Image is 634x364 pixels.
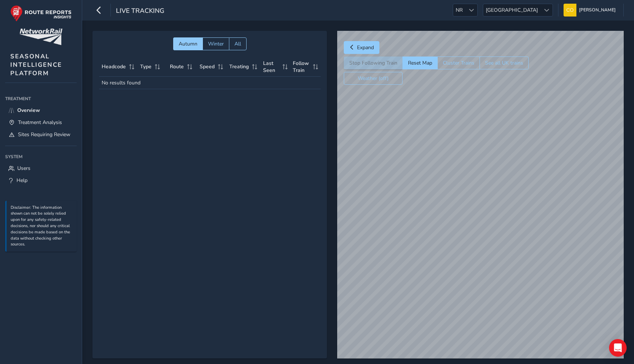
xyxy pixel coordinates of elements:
[208,40,224,47] span: Winter
[203,37,229,50] button: Winter
[5,174,77,186] a: Help
[609,339,627,357] div: Open Intercom Messenger
[99,77,321,89] td: No results found
[402,57,437,69] button: Reset Map
[5,128,77,141] a: Sites Requiring Review
[579,4,616,17] span: [PERSON_NAME]
[483,4,540,16] span: [GEOGRAPHIC_DATA]
[5,116,77,128] a: Treatment Analysis
[18,119,62,126] span: Treatment Analysis
[102,63,126,70] span: Headcode
[19,29,62,45] img: customer logo
[357,44,374,51] span: Expand
[564,4,576,17] img: diamond-layout
[263,60,280,74] span: Last Seen
[116,6,164,17] span: Live Tracking
[11,205,73,248] p: Disclaimer: The information shown can not be solely relied upon for any safety-related decisions,...
[18,131,70,138] span: Sites Requiring Review
[5,93,77,104] div: Treatment
[17,177,28,184] span: Help
[140,63,152,70] span: Type
[10,5,72,22] img: rr logo
[564,4,618,17] button: [PERSON_NAME]
[173,37,203,50] button: Autumn
[179,40,197,47] span: Autumn
[229,37,247,50] button: All
[234,40,241,47] span: All
[17,165,30,172] span: Users
[200,63,215,70] span: Speed
[5,162,77,174] a: Users
[453,4,465,16] span: NR
[17,107,40,114] span: Overview
[10,52,62,77] span: SEASONAL INTELLIGENCE PLATFORM
[170,63,184,70] span: Route
[480,57,529,69] button: See all UK trains
[344,72,402,85] button: Weather (off)
[437,57,480,69] button: Cluster Trains
[293,60,310,74] span: Follow Train
[5,151,77,162] div: System
[5,104,77,116] a: Overview
[344,41,379,54] button: Expand
[229,63,249,70] span: Treating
